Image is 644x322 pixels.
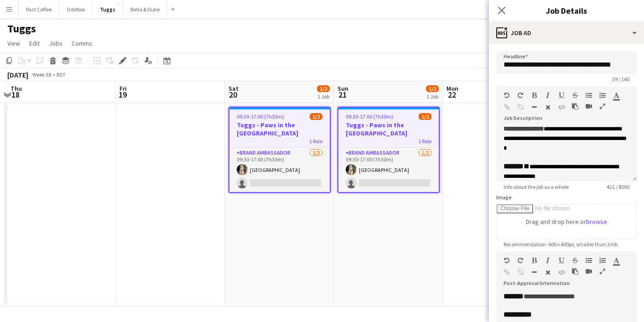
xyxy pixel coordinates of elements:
[119,84,127,93] span: Fri
[419,113,431,120] span: 1/2
[229,121,330,137] h3: Tuggs - Paws in the [GEOGRAPHIC_DATA]
[445,89,458,100] span: 22
[57,71,66,78] div: BST
[572,103,578,110] button: Paste as plain text
[229,148,330,192] app-card-role: Brand Ambassador1/209:30-17:00 (7h30m)[GEOGRAPHIC_DATA]
[504,257,510,264] button: Undo
[123,0,167,18] button: Bella & Duke
[229,107,331,193] app-job-card: 09:30-17:00 (7h30m)1/2Tuggs - Paws in the [GEOGRAPHIC_DATA]1 RoleBrand Ambassador1/209:30-17:00 (...
[7,39,20,47] span: View
[599,92,606,99] button: Ordered List
[496,183,576,190] span: Info about the job as a whole
[59,0,93,18] button: Oddbox
[586,103,592,110] button: Insert video
[7,70,28,79] div: [DATE]
[29,39,40,47] span: Edit
[531,269,537,276] button: Horizontal Line
[9,89,22,100] span: 18
[586,257,592,264] button: Unordered List
[447,84,458,93] span: Mon
[346,113,393,120] span: 09:30-17:00 (7h30m)
[545,104,551,111] button: Clear Formatting
[517,92,524,99] button: Redo
[26,37,43,49] a: Edit
[545,257,551,264] button: Italic
[30,71,53,78] span: Week 38
[572,268,578,275] button: Paste as plain text
[504,92,510,99] button: Undo
[317,93,329,100] div: 1 Job
[7,22,36,36] h1: Tuggs
[496,241,625,248] span: Recommendation: 600 x 400px, smaller than 2mb
[489,5,644,16] h3: Job Details
[338,84,348,93] span: Sun
[599,183,637,190] span: 421 / 8000
[19,0,59,18] button: Pact Coffee
[72,39,92,47] span: Comms
[338,107,440,193] app-job-card: 09:30-17:00 (7h30m)1/2Tuggs - Paws in the [GEOGRAPHIC_DATA]1 RoleBrand Ambassador1/209:30-17:00 (...
[558,104,565,111] button: HTML Code
[599,103,606,110] button: Fullscreen
[545,269,551,276] button: Clear Formatting
[531,92,537,99] button: Bold
[93,0,123,18] button: Tuggs
[227,89,239,100] span: 20
[4,37,24,49] a: View
[118,89,127,100] span: 19
[418,138,431,145] span: 1 Role
[489,22,644,44] div: Job Ad
[49,39,62,47] span: Jobs
[599,257,606,264] button: Ordered List
[338,121,439,137] h3: Tuggs - Paws in the [GEOGRAPHIC_DATA]
[558,269,565,276] button: HTML Code
[613,92,619,99] button: Text Color
[309,138,322,145] span: 1 Role
[558,92,565,99] button: Underline
[605,76,637,83] span: 39 / 140
[426,85,439,92] span: 1/2
[599,268,606,275] button: Fullscreen
[336,89,348,100] span: 21
[310,113,322,120] span: 1/2
[613,257,619,264] button: Text Color
[531,257,537,264] button: Bold
[426,93,438,100] div: 1 Job
[572,92,578,99] button: Strikethrough
[531,104,537,111] button: Horizontal Line
[68,37,96,49] a: Comms
[586,268,592,275] button: Insert video
[558,257,565,264] button: Underline
[517,257,524,264] button: Redo
[586,92,592,99] button: Unordered List
[338,148,439,192] app-card-role: Brand Ambassador1/209:30-17:00 (7h30m)[GEOGRAPHIC_DATA]
[10,84,22,93] span: Thu
[45,37,66,49] a: Jobs
[317,85,330,92] span: 1/2
[237,113,284,120] span: 09:30-17:00 (7h30m)
[572,257,578,264] button: Strikethrough
[545,92,551,99] button: Italic
[229,84,239,93] span: Sat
